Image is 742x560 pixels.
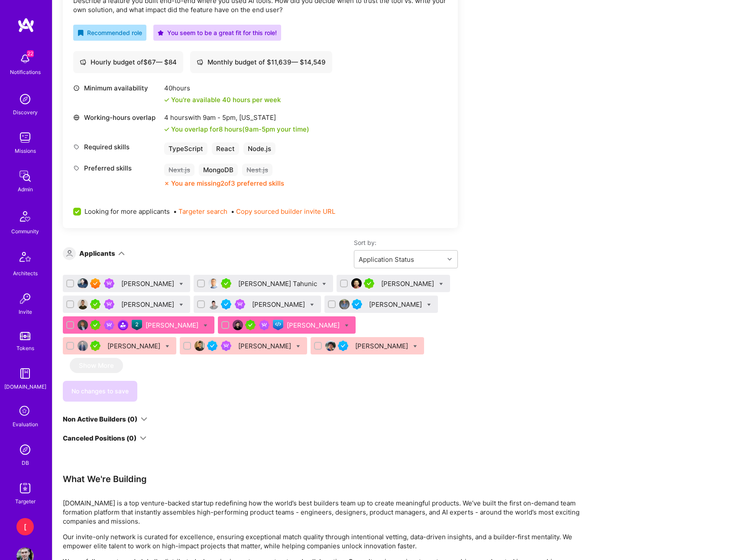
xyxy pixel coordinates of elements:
i: icon RecommendedBadge [78,30,84,36]
div: [PERSON_NAME] [121,300,176,309]
i: Bulk Status Update [345,324,349,328]
i: icon Check [164,97,169,103]
img: A.Teamer in Residence [90,320,100,330]
div: [PERSON_NAME] [369,300,424,309]
img: Vetted A.Teamer [338,341,348,351]
img: User Avatar [78,320,88,330]
i: Bulk Status Update [310,303,314,307]
p: Our invite-only network is curated for excellence, ensuring exceptional match quality through int... [63,532,583,550]
button: Copy sourced builder invite URL [236,207,335,216]
i: icon SelectionTeam [17,403,33,420]
div: Applicants [79,249,115,258]
i: Bulk Status Update [427,303,431,307]
img: User Avatar [339,299,350,309]
span: Looking for more applicants [84,207,170,216]
img: Community [15,206,36,227]
i: icon ArrowDown [141,416,147,422]
i: icon CloseOrange [164,181,169,186]
div: React [212,142,239,155]
div: [ [16,518,34,535]
div: [PERSON_NAME] [355,341,410,351]
img: Been on Mission [104,278,114,289]
i: Bulk Status Update [179,303,183,307]
div: Working-hours overlap [73,113,160,122]
img: Admin Search [16,441,34,458]
div: [PERSON_NAME] [252,300,307,309]
img: User Avatar [78,341,88,351]
div: Recommended role [78,28,142,37]
div: [PERSON_NAME] [238,341,293,351]
img: Been on Mission [104,320,114,330]
div: [PERSON_NAME] [146,321,200,330]
i: icon Applicant [66,250,73,257]
img: User Avatar [78,299,88,309]
i: Bulk Status Update [179,282,183,286]
div: Evaluation [13,420,38,429]
i: icon Chevron [447,257,452,261]
img: Community leader [118,320,128,330]
img: Been on Mission [235,299,245,309]
img: bell [16,50,34,68]
div: Minimum availability [73,84,160,93]
div: What We're Building [63,473,583,485]
i: icon PurpleStar [158,30,164,36]
div: [PERSON_NAME] [107,341,162,351]
i: Bulk Status Update [165,344,169,348]
div: You overlap for 8 hours ( your time) [171,125,309,134]
i: icon Cash [197,59,203,65]
div: Preferred skills [73,164,160,173]
i: icon Tag [73,144,80,150]
div: Targeter [15,497,36,506]
i: Bulk Status Update [413,344,417,348]
img: User Avatar [325,341,336,351]
label: Sort by: [354,238,458,247]
div: Nest.js [242,164,272,176]
span: • [173,207,227,216]
i: icon World [73,114,80,121]
img: A.Teamer in Residence [90,341,100,351]
img: Been on Mission [221,341,231,351]
img: User Avatar [208,278,219,289]
button: Targeter search [178,207,227,216]
div: [PERSON_NAME] [381,279,436,288]
i: icon ArrowDown [140,435,146,441]
img: teamwork [16,129,34,146]
img: A.Teamer in Residence [90,299,100,309]
img: Exceptional A.Teamer [90,278,100,289]
span: 9am - 5pm [245,125,275,133]
div: Admin [18,185,33,194]
div: Tokens [16,344,34,353]
div: Missions [15,146,36,155]
img: Invite [16,290,34,307]
span: • [231,207,335,216]
div: MongoDB [199,164,238,176]
i: icon Check [164,127,169,132]
a: [ [14,518,36,535]
img: A.Teamer in Residence [364,278,374,289]
img: Vetted A.Teamer [207,341,217,351]
div: Hourly budget of $ 67 — $ 84 [80,58,177,67]
img: User Avatar [78,278,88,289]
div: Architects [13,269,38,278]
img: Vetted A.Teamer [352,299,362,309]
div: Invite [19,307,32,316]
div: TypeScript [164,142,207,155]
i: Bulk Status Update [204,324,207,328]
img: Been on Mission [104,299,114,309]
div: Required skills [73,142,160,151]
div: Community [11,227,39,236]
i: Bulk Status Update [296,344,300,348]
div: [PERSON_NAME] [287,321,341,330]
img: A.Teamer in Residence [221,278,231,289]
div: [PERSON_NAME] Tahunic [238,279,319,288]
img: User Avatar [194,341,205,351]
img: Vetted A.Teamer [221,299,231,309]
button: Show More [70,358,123,373]
i: Bulk Status Update [439,282,443,286]
div: [PERSON_NAME] [121,279,176,288]
div: Non Active Builders (0) [63,415,137,424]
img: Been on Mission [259,320,269,330]
img: admin teamwork [16,167,34,185]
div: Next.js [164,164,194,176]
img: User Avatar [233,320,243,330]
